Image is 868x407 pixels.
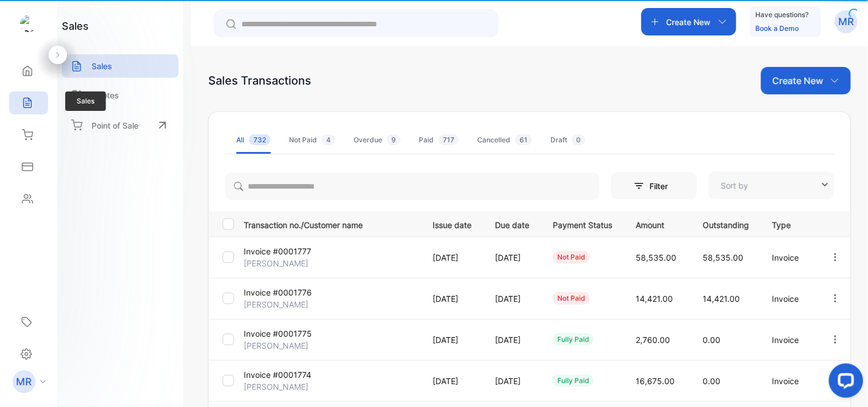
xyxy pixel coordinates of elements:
[636,335,670,345] span: 2,760.00
[20,15,37,32] img: logo
[636,294,673,304] span: 14,421.00
[553,251,590,264] div: not paid
[65,91,106,111] span: Sales
[477,135,532,145] div: Cancelled
[208,72,311,89] div: Sales Transactions
[636,376,675,386] span: 16,675.00
[572,134,585,145] span: 0
[772,217,806,231] p: Type
[495,334,529,346] p: [DATE]
[92,119,138,131] p: Point of Sale
[703,294,740,304] span: 14,421.00
[649,180,675,192] p: Filter
[62,83,179,107] a: Quotes
[433,293,471,305] p: [DATE]
[703,335,720,345] span: 0.00
[641,8,736,35] button: Create New
[772,252,806,264] p: Invoice
[322,134,335,145] span: 4
[553,333,594,346] div: fully paid
[62,54,179,78] a: Sales
[708,171,834,199] button: Sort by
[244,257,308,269] p: [PERSON_NAME]
[354,135,401,145] div: Overdue
[772,293,806,305] p: Invoice
[244,217,418,231] p: Transaction no./Customer name
[244,298,308,310] p: [PERSON_NAME]
[495,217,529,231] p: Due date
[772,334,806,346] p: Invoice
[387,134,401,145] span: 9
[244,328,312,340] p: Invoice #0001775
[495,252,529,264] p: [DATE]
[433,375,471,387] p: [DATE]
[550,135,585,145] div: Draft
[495,375,529,387] p: [DATE]
[17,374,32,389] p: MR
[703,376,720,386] span: 0.00
[249,134,271,145] span: 732
[244,381,308,393] p: [PERSON_NAME]
[236,135,271,145] div: All
[289,135,335,145] div: Not Paid
[835,8,858,35] button: MR
[244,369,311,381] p: Invoice #0001774
[92,89,119,101] p: Quotes
[820,359,868,407] iframe: LiveChat chat widget
[703,253,743,262] span: 58,535.00
[703,217,749,231] p: Outstanding
[419,135,459,145] div: Paid
[667,16,711,28] p: Create New
[761,67,851,94] button: Create New
[515,134,532,145] span: 61
[244,286,312,298] p: Invoice #0001776
[433,334,471,346] p: [DATE]
[433,217,471,231] p: Issue date
[611,172,697,199] button: Filter
[772,74,823,87] p: Create New
[772,375,806,387] p: Invoice
[553,292,590,305] div: not paid
[244,340,308,352] p: [PERSON_NAME]
[636,253,676,262] span: 58,535.00
[721,179,748,191] p: Sort by
[839,14,854,29] p: MR
[553,374,594,387] div: fully paid
[756,9,809,21] p: Have questions?
[92,60,112,72] p: Sales
[495,293,529,305] p: [DATE]
[62,113,179,138] a: Point of Sale
[636,217,679,231] p: Amount
[433,252,471,264] p: [DATE]
[62,18,89,34] h1: sales
[553,217,612,231] p: Payment Status
[244,245,311,257] p: Invoice #0001777
[438,134,459,145] span: 717
[756,24,799,33] a: Book a Demo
